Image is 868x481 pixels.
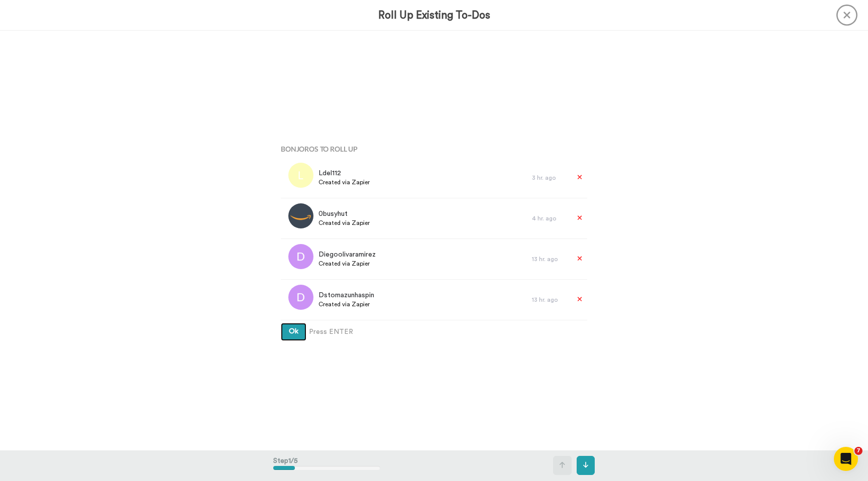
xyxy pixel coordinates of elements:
[281,145,587,153] h4: Bonjoros To Roll Up
[318,178,370,186] span: Created via Zapier
[288,163,313,188] img: l.png
[281,323,306,341] button: Ok
[318,209,370,219] span: 0busyhut
[532,255,567,263] div: 13 hr. ago
[318,290,374,300] span: Dstomazunhaspin
[288,285,313,310] img: d.png
[318,219,370,227] span: Created via Zapier
[532,214,567,222] div: 4 hr. ago
[289,328,298,335] span: Ok
[834,447,858,471] iframe: Intercom live chat
[318,300,374,308] span: Created via Zapier
[318,250,376,260] span: Diegoolivaramirez
[854,447,862,455] span: 7
[309,327,353,337] span: Press ENTER
[532,174,567,182] div: 3 hr. ago
[288,244,313,269] img: d.png
[288,203,313,228] img: 34380429-7948-4412-82c5-dbff5a891db2.png
[378,10,490,21] h3: Roll Up Existing To-Dos
[532,296,567,304] div: 13 hr. ago
[318,260,376,268] span: Created via Zapier
[273,451,380,480] div: Step 1 / 5
[318,168,370,178] span: Ldel112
